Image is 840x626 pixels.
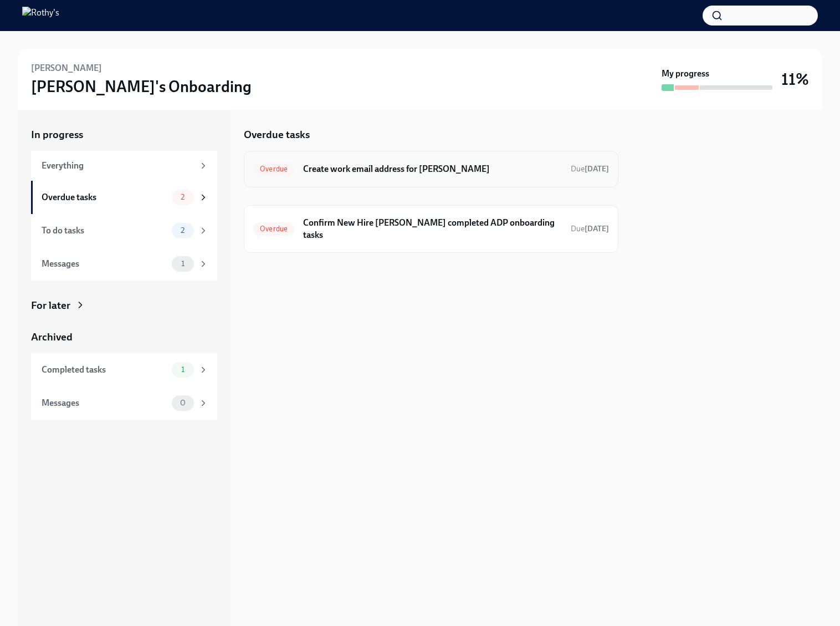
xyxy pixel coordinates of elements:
div: Everything [42,160,194,172]
a: Messages1 [31,247,217,281]
a: Overdue tasks2 [31,181,217,214]
span: 2 [174,226,191,235]
h3: 11% [781,69,809,89]
h6: [PERSON_NAME] [31,62,102,74]
a: Messages0 [31,386,217,420]
span: September 7th, 2025 09:00 [571,223,609,234]
div: To do tasks [42,225,167,237]
span: Overdue [253,225,294,233]
a: OverdueConfirm New Hire [PERSON_NAME] completed ADP onboarding tasksDue[DATE] [253,215,609,243]
a: OverdueCreate work email address for [PERSON_NAME]Due[DATE] [253,160,609,178]
div: Messages [42,258,167,270]
strong: [DATE] [585,224,609,233]
a: Everything [31,151,217,181]
span: September 1st, 2025 09:00 [571,164,609,174]
div: Completed tasks [42,364,167,376]
span: 2 [174,193,191,201]
a: For later [31,298,217,313]
div: Messages [42,397,167,409]
h6: Confirm New Hire [PERSON_NAME] completed ADP onboarding tasks [303,217,562,241]
span: Due [571,224,609,233]
div: For later [31,298,70,313]
strong: [DATE] [585,164,609,174]
a: Completed tasks1 [31,353,217,386]
span: Due [571,164,609,174]
a: In progress [31,128,217,142]
span: Overdue [253,165,294,173]
span: 0 [173,399,192,407]
h3: [PERSON_NAME]'s Onboarding [31,77,252,96]
a: To do tasks2 [31,214,217,247]
div: Overdue tasks [42,191,167,203]
img: Rothy's [22,7,59,24]
span: 1 [175,259,191,268]
a: Archived [31,330,217,344]
h5: Overdue tasks [244,128,310,142]
h6: Create work email address for [PERSON_NAME] [303,163,562,175]
strong: My progress [662,68,709,80]
span: 1 [175,365,191,374]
